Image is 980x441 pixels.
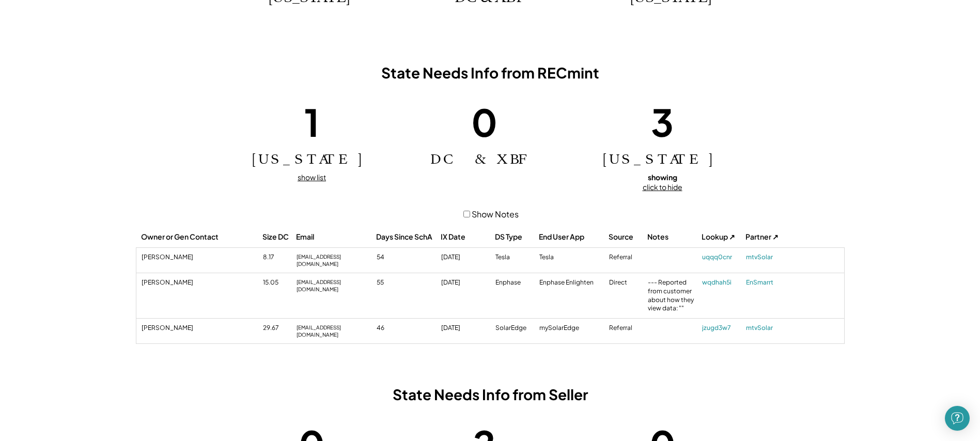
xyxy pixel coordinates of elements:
[746,324,839,333] a: mtvSolar
[263,278,294,287] div: 15.05
[495,278,537,287] div: Enphase
[609,232,645,242] div: Source
[142,324,260,333] div: [PERSON_NAME]
[258,64,723,82] h3: State Needs Info from RECmint
[702,278,743,287] a: wqdhah5i
[471,98,497,146] h1: 0
[609,253,645,262] div: Referral
[441,232,492,242] div: IX Date
[377,253,439,262] div: 54
[377,278,439,287] div: 55
[441,253,493,262] div: [DATE]
[609,278,645,287] div: Direct
[539,324,606,333] div: mySolarEdge
[297,278,374,293] div: [EMAIL_ADDRESS][DOMAIN_NAME]
[602,151,723,167] h2: [US_STATE]
[142,278,260,287] div: [PERSON_NAME]
[262,232,293,242] div: Size DC
[648,278,699,313] div: --- Reported from customer about how they view data: ""
[647,232,699,242] div: Notes
[141,232,260,242] div: Owner or Gen Contact
[430,151,538,167] h2: DC & XBF
[539,232,606,242] div: End User App
[441,324,493,333] div: [DATE]
[745,232,838,242] div: Partner ↗
[258,385,723,404] h3: State Needs Info from Seller
[539,278,606,287] div: Enphase Enlighten
[746,278,839,287] a: EnSmarrt
[377,324,439,333] div: 46
[702,232,743,242] div: Lookup ↗
[702,253,743,262] a: uqqq0cnr
[304,98,319,146] h1: 1
[252,151,372,167] h2: [US_STATE]
[263,253,294,262] div: 8.17
[495,232,536,242] div: DS Type
[609,324,645,333] div: Referral
[298,172,326,182] u: show list
[297,253,374,267] div: [EMAIL_ADDRESS][DOMAIN_NAME]
[746,253,839,262] a: mtvSolar
[651,98,674,146] h1: 3
[648,172,677,182] strong: showing
[472,209,519,219] label: Show Notes
[297,324,374,338] div: [EMAIL_ADDRESS][DOMAIN_NAME]
[376,232,438,242] div: Days Since SchA
[142,253,260,262] div: [PERSON_NAME]
[643,182,682,192] u: click to hide
[945,406,970,431] div: Open Intercom Messenger
[495,253,537,262] div: Tesla
[495,324,537,333] div: SolarEdge
[296,232,374,242] div: Email
[539,253,606,262] div: Tesla
[263,324,294,333] div: 29.67
[702,324,743,333] a: jzugd3w7
[441,278,493,287] div: [DATE]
